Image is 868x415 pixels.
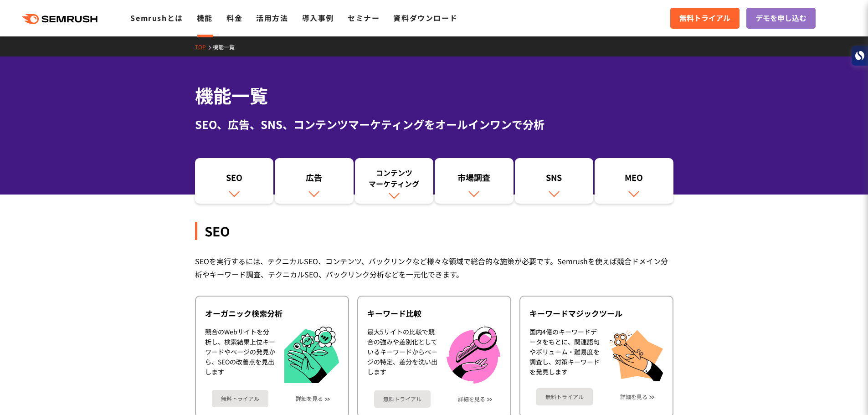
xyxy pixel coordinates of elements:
[284,327,339,384] img: オーガニック検索分析
[195,43,213,51] a: TOP
[755,12,806,24] span: デモを申し込む
[226,12,242,23] a: 料金
[205,308,339,319] div: オーガニック検索分析
[279,172,349,187] div: 広告
[302,12,334,23] a: 導入事例
[458,396,485,402] a: 詳細を見る
[620,394,647,400] a: 詳細を見る
[348,12,380,23] a: セミナー
[367,308,501,319] div: キーワード比較
[197,12,213,23] a: 機能
[515,158,594,204] a: SNS
[529,327,600,381] div: 国内4億のキーワードデータをもとに、関連語句やボリューム・難易度を調査し、対策キーワードを発見します
[195,82,673,109] h1: 機能一覧
[679,12,730,24] span: 無料トライアル
[256,12,288,23] a: 活用方法
[435,158,514,204] a: 市場調査
[355,158,434,204] a: コンテンツマーケティング
[393,12,457,23] a: 資料ダウンロード
[205,327,275,384] div: 競合のWebサイトを分析し、検索結果上位キーワードやページの発見から、SEOの改善点を見出します
[360,167,429,189] div: コンテンツ マーケティング
[536,388,593,405] a: 無料トライアル
[200,172,269,187] div: SEO
[447,327,500,384] img: キーワード比較
[609,327,663,381] img: キーワードマジックツール
[595,158,673,204] a: MEO
[296,395,323,402] a: 詳細を見る
[599,172,669,187] div: MEO
[275,158,354,204] a: 広告
[439,172,509,187] div: 市場調査
[195,116,673,133] div: SEO、広告、SNS、コンテンツマーケティングをオールインワンで分析
[213,43,241,51] a: 機能一覧
[529,308,663,319] div: キーワードマジックツール
[367,327,437,384] div: 最大5サイトの比較で競合の強みや差別化としているキーワードからページの特定、差分を洗い出します
[195,255,673,281] div: SEOを実行するには、テクニカルSEO、コンテンツ、バックリンクなど様々な領域で総合的な施策が必要です。Semrushを使えば競合ドメイン分析やキーワード調査、テクニカルSEO、バックリンク分析...
[670,8,740,29] a: 無料トライアル
[519,172,589,187] div: SNS
[374,390,431,408] a: 無料トライアル
[195,222,673,240] div: SEO
[130,12,183,23] a: Semrushとは
[746,8,816,29] a: デモを申し込む
[212,390,268,407] a: 無料トライアル
[195,158,274,204] a: SEO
